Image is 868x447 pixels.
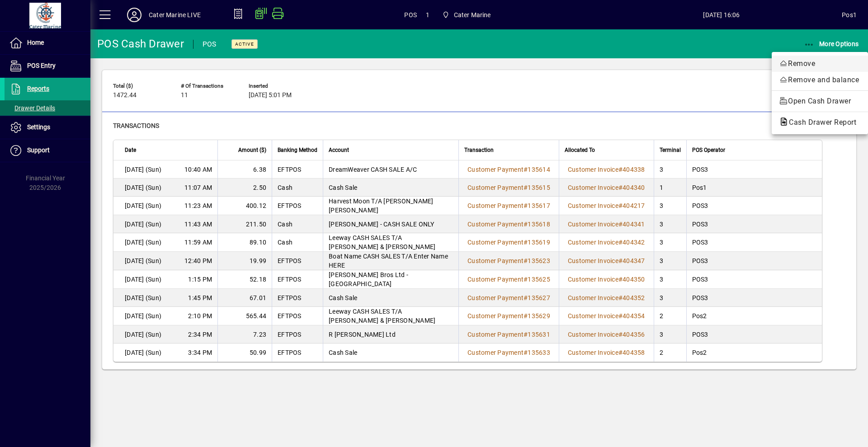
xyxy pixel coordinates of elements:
[772,72,868,88] button: Remove and balance
[779,96,861,107] span: Open Cash Drawer
[779,118,861,127] span: Cash Drawer Report
[772,93,868,109] button: Open Cash Drawer
[779,58,861,69] span: Remove
[779,75,861,85] span: Remove and balance
[772,56,868,72] button: Remove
